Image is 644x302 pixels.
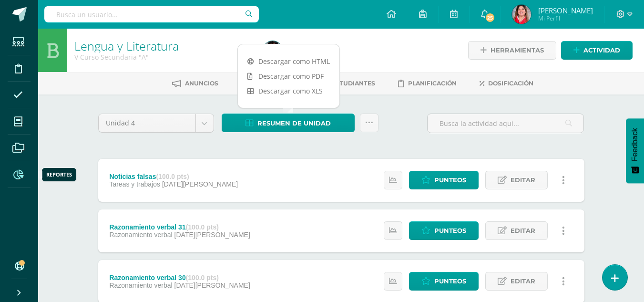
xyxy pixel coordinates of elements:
span: Feedback [631,128,639,161]
a: Descargar como XLS [238,83,339,98]
input: Busca un usuario... [44,6,259,22]
a: Unidad 4 [99,114,214,132]
strong: (100.0 pts) [156,173,189,180]
a: Punteos [409,221,479,240]
a: Planificación [398,76,457,91]
strong: (100.0 pts) [186,223,219,231]
img: ebab5680bdde8a5a2c0e517c7f91eff8.png [263,41,282,60]
img: 1f42d0250f0c2d94fd93832b9b2e1ee8.png [512,5,531,24]
a: Dosificación [480,76,533,91]
strong: (100.0 pts) [186,274,219,281]
span: Anuncios [185,80,218,87]
span: Mi Perfil [538,14,593,22]
a: Estudiantes [318,76,375,91]
span: Planificación [408,80,457,87]
span: Punteos [434,171,466,189]
span: Editar [511,222,535,240]
span: Razonamiento verbal [109,231,172,239]
a: Lengua y Literatura [74,38,179,54]
span: Estudiantes [332,80,375,87]
button: Feedback - Mostrar encuesta [626,118,644,183]
span: 25 [485,12,495,23]
span: [DATE][PERSON_NAME] [174,281,250,289]
span: [DATE][PERSON_NAME] [174,231,250,239]
a: Descargar como HTML [238,54,339,69]
span: Dosificación [488,80,533,87]
h1: Lengua y Literatura [74,39,252,52]
a: Actividad [561,41,633,60]
a: Descargar como PDF [238,69,339,83]
span: Resumen de unidad [257,115,331,132]
div: Razonamiento verbal 30 [109,274,250,281]
a: Anuncios [172,76,218,91]
a: Herramientas [468,41,556,60]
span: Punteos [434,272,466,290]
div: V Curso Secundaria 'A' [74,52,252,62]
span: [DATE][PERSON_NAME] [162,180,238,188]
div: Reportes [46,171,72,178]
span: Editar [511,171,535,189]
span: Unidad 4 [106,114,188,132]
div: Razonamiento verbal 31 [109,223,250,231]
span: Punteos [434,222,466,240]
a: Resumen de unidad [222,114,355,132]
div: Noticias falsas [109,173,238,180]
span: Herramientas [491,42,544,59]
span: Tareas y trabajos [109,180,160,188]
a: Punteos [409,272,479,291]
span: Razonamiento verbal [109,281,172,289]
input: Busca la actividad aquí... [428,114,583,133]
span: Actividad [583,42,620,59]
a: Punteos [409,171,479,189]
span: Editar [511,272,535,290]
span: [PERSON_NAME] [538,6,593,15]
